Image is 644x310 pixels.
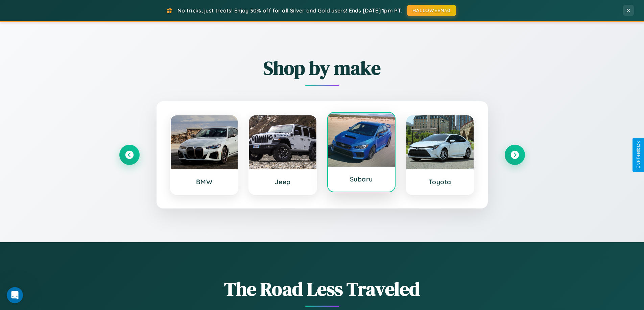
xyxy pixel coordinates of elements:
[413,178,467,186] h3: Toyota
[177,178,231,186] h3: BMW
[256,178,310,186] h3: Jeep
[407,5,456,16] button: HALLOWEEN30
[7,287,23,303] iframe: Intercom live chat
[177,7,402,14] span: No tricks, just treats! Enjoy 30% off for all Silver and Gold users! Ends [DATE] 1pm PT.
[119,55,525,81] h2: Shop by make
[636,141,641,169] div: Give Feedback
[335,175,388,183] h3: Subaru
[119,276,525,302] h1: The Road Less Traveled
